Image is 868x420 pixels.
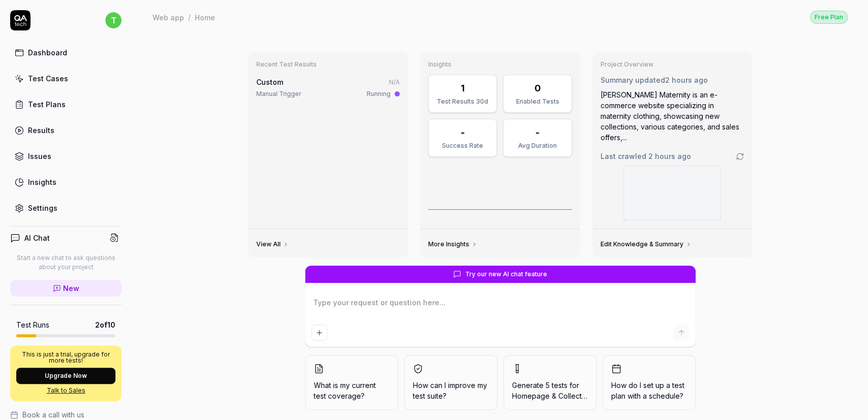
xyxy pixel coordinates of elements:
[601,240,692,248] a: Edit Knowledge & Summary
[648,152,691,160] time: 2 hours ago
[428,60,572,69] h3: Insights
[510,141,565,150] div: Avg Duration
[195,12,215,22] div: Home
[461,125,465,139] div: -
[10,69,122,88] a: Test Cases
[95,319,115,330] span: 2 of 10
[28,47,67,58] div: Dashboard
[435,97,490,106] div: Test Results 30d
[810,11,848,24] div: Free Plan
[367,89,391,99] div: Running
[28,151,51,161] div: Issues
[256,240,289,248] a: View All
[389,78,400,86] span: N/A
[736,152,744,160] a: Go to crawling settings
[314,380,390,401] span: What is my current test coverage?
[16,351,115,364] p: This is just a trial, upgrade for more tests!
[28,203,57,213] div: Settings
[16,320,49,330] h5: Test Runs
[10,172,122,192] a: Insights
[16,386,115,395] a: Talk to Sales
[535,125,540,139] div: -
[10,43,122,62] a: Dashboard
[601,60,744,69] h3: Project Overview
[10,253,122,272] p: Start a new chat to ask questions about your project
[601,151,691,161] span: Last crawled
[256,89,301,99] div: Manual Trigger
[601,76,665,84] span: Summary updated
[10,198,122,218] a: Settings
[105,12,122,28] span: t
[10,120,122,140] a: Results
[601,89,744,143] div: [PERSON_NAME] Maternity is an e-commerce website specializing in maternity clothing, showcasing n...
[28,99,66,110] div: Test Plans
[10,146,122,166] a: Issues
[305,355,398,410] button: What is my current test coverage?
[810,10,848,24] button: Free Plan
[10,409,122,420] a: Book a call with us
[256,78,283,86] span: Custom
[512,392,629,400] span: Homepage & Collection Showcase
[254,75,402,101] a: CustomN/AManual TriggerRunning
[22,409,84,420] span: Book a call with us
[534,81,541,95] div: 0
[404,355,497,410] button: How can I improve my test suite?
[510,97,565,106] div: Enabled Tests
[413,380,489,401] span: How can I improve my test suite?
[435,141,490,150] div: Success Rate
[24,233,50,243] h4: AI Chat
[10,94,122,114] a: Test Plans
[603,355,696,410] button: How do I set up a test plan with a schedule?
[63,283,79,294] span: New
[624,166,721,220] img: Screenshot
[28,73,68,84] div: Test Cases
[28,125,54,136] div: Results
[256,60,400,69] h3: Recent Test Results
[611,380,687,401] span: How do I set up a test plan with a schedule?
[512,380,588,401] span: Generate 5 tests for
[428,240,477,248] a: More Insights
[311,325,327,341] button: Add attachment
[105,10,122,30] button: t
[16,368,115,384] button: Upgrade Now
[28,177,56,187] div: Insights
[503,355,596,410] button: Generate 5 tests forHomepage & Collection Showcase
[188,12,191,22] div: /
[665,76,708,84] time: 2 hours ago
[10,280,122,297] a: New
[153,12,184,22] div: Web app
[465,270,547,279] span: Try our new AI chat feature
[461,81,465,95] div: 1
